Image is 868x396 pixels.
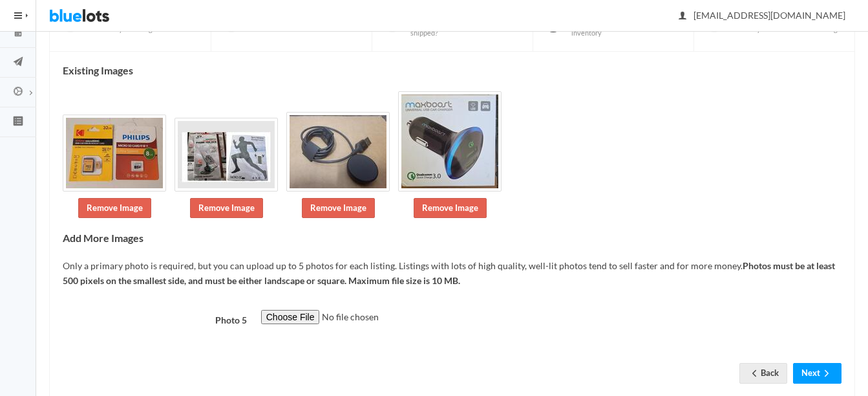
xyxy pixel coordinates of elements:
img: abac8441-0bc5-4224-96bb-d3f5dfacef53-1756833473.jpg [398,91,502,192]
img: 16569357-8f1e-45c4-bf28-0b877b4c39ae-1756833472.jpg [63,115,166,192]
span: [EMAIL_ADDRESS][DOMAIN_NAME] [679,10,845,21]
ion-icon: arrow forward [820,368,833,380]
button: Nextarrow forward [793,363,842,383]
h4: Add More Images [63,232,842,244]
a: arrow backBack [739,363,787,383]
a: Remove Image [78,198,151,218]
h4: Existing Images [63,65,842,76]
ion-icon: person [676,10,689,23]
img: e7958474-b2ff-4308-939f-a63e7b0a0bfb-1756833472.jpg [175,118,278,192]
ion-icon: arrow back [748,368,761,380]
a: Remove Image [302,198,375,218]
a: Remove Image [414,198,487,218]
a: Remove Image [190,198,263,218]
label: Photo 5 [56,310,254,328]
img: 95799e08-bb6c-44e6-a10e-7bedcab37c9d-1756833473.jpg [286,112,390,192]
p: Only a primary photo is required, but you can upload up to 5 photos for each listing. Listings wi... [63,259,842,288]
b: Photos must be at least 500 pixels on the smallest side, and must be either landscape or square. ... [63,260,835,286]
